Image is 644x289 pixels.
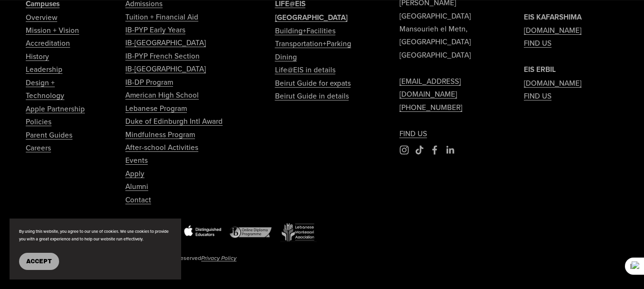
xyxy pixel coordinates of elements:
a: Alumni [125,180,148,193]
section: Cookie banner [10,219,181,279]
p: By using this website, you agree to our use of cookies. We use cookies to provide you with a grea... [19,228,172,243]
a: Policies [26,115,51,128]
a: Tuition + Financial Aid [125,10,198,23]
a: Contact [125,193,151,206]
a: Mission + Vision [26,24,79,37]
a: Beirut Guide in details [275,90,349,102]
a: FIND US [524,37,552,50]
a: [EMAIL_ADDRESS][DOMAIN_NAME] [399,75,494,101]
a: IB-PYP French Section [125,50,200,62]
a: Beirut Guide for expats [275,77,351,90]
a: [DOMAIN_NAME] [524,24,582,37]
a: Design + Technology [26,76,95,102]
a: Facebook [430,145,440,155]
button: Accept [19,253,59,270]
a: IB-DP Program [125,76,173,89]
strong: EIS KAFARSHIMA [524,12,582,22]
a: American High School [125,89,199,101]
a: Transportation+Parking [275,37,351,50]
a: Privacy Policy [201,253,236,263]
a: Dining [275,50,297,63]
strong: EIS ERBIL [524,64,556,75]
a: IB-PYP Early Years [125,23,185,36]
a: History [26,50,49,63]
a: Careers [26,141,51,154]
a: Accreditation [26,37,70,50]
a: [DOMAIN_NAME] [524,77,582,90]
a: Apply [125,167,144,180]
a: Mindfulness Program [125,128,195,141]
a: Life@EIS in details [275,63,336,76]
span: Accept [26,258,52,265]
a: After-school Activities [125,141,198,154]
a: Duke of Edinburgh Intl Award [125,115,223,128]
a: Parent Guides [26,129,72,141]
a: [PHONE_NUMBER] [399,101,462,114]
a: TikTok [415,145,424,155]
a: Leadership [26,63,62,76]
a: IB-[GEOGRAPHIC_DATA] [125,62,206,75]
em: Privacy Policy [201,254,236,262]
a: FIND US [399,127,427,140]
a: Building+Facilities [275,24,336,37]
a: Lebanese Program [125,102,187,115]
a: LinkedIn [445,145,455,155]
a: FIND US [524,90,552,102]
a: Instagram [399,145,409,155]
a: Events [125,154,148,167]
a: Apple Partnership [26,102,85,115]
a: Overview [26,11,57,24]
a: IB-[GEOGRAPHIC_DATA] [125,36,206,49]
